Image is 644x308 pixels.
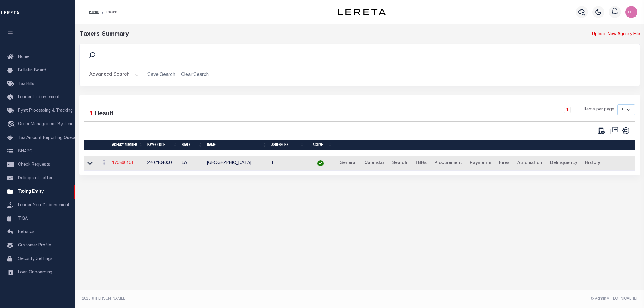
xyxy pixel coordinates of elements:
span: Customer Profile [18,243,51,248]
a: General [337,159,359,168]
th: State: activate to sort column ascending [179,140,205,150]
span: Lender Non-Disbursement [18,203,70,207]
a: Delinquency [547,159,580,168]
img: logo-dark.svg [338,9,386,15]
span: Check Requests [18,163,50,167]
a: 170360101 [112,161,134,165]
th: Payee Code: activate to sort column ascending [145,140,179,150]
span: 1 [89,111,93,117]
span: Delinquent Letters [18,176,55,180]
span: Taxing Entity [18,190,44,194]
a: Payments [467,159,494,168]
a: TBRs [412,159,429,168]
span: Security Settings [18,257,53,261]
span: Tax Bills [18,82,34,86]
a: Upload New Agency File [592,31,640,38]
a: Procurement [432,159,465,168]
td: LA [179,156,205,171]
i: travel_explore [7,121,17,128]
div: 2025 © [PERSON_NAME]. [77,296,360,301]
li: Taxers [99,9,117,15]
img: check-icon-green.svg [317,160,324,166]
th: Name: activate to sort column ascending [205,140,269,150]
span: Loan Onboarding [18,270,52,275]
a: Automation [515,159,545,168]
label: Result [95,109,114,119]
span: Pymt Processing & Tracking [18,109,73,113]
span: Order Management System [18,122,72,126]
th: Agency Number: activate to sort column ascending [110,140,145,150]
span: Bulletin Board [18,68,46,73]
td: 1 [269,156,306,171]
td: [GEOGRAPHIC_DATA] [205,156,269,171]
a: Fees [496,159,512,168]
div: Taxers Summary [79,30,498,39]
a: History [582,159,603,168]
a: Home [89,10,99,14]
button: Advanced Search [89,69,139,81]
span: Items per page [584,107,614,113]
span: TIQA [18,216,28,221]
a: Search [389,159,410,168]
a: 1 [564,107,571,113]
th: Assessors: activate to sort column ascending [269,140,306,150]
span: SNAPQ [18,149,33,153]
img: svg+xml;base64,PHN2ZyB4bWxucz0iaHR0cDovL3d3dy53My5vcmcvMjAwMC9zdmciIHBvaW50ZXItZXZlbnRzPSJub25lIi... [625,6,637,18]
div: Tax Admin v.[TECHNICAL_ID] [364,296,637,301]
th: Active: activate to sort column ascending [306,140,334,150]
td: 2207104000 [145,156,179,171]
span: Home [18,55,29,59]
a: Calendar [362,159,387,168]
span: Lender Disbursement [18,95,60,99]
span: Tax Amount Reporting Queue [18,136,77,140]
span: Refunds [18,230,35,234]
